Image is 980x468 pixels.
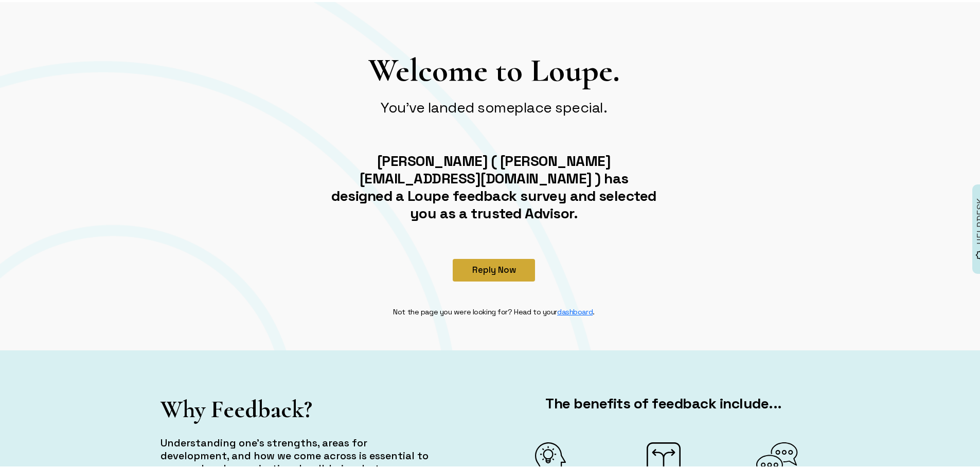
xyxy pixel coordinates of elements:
h2: You've landed someplace special. [330,97,657,114]
h1: Welcome to Loupe. [330,48,657,88]
div: Not the page you were looking for? Head to your . [387,304,601,315]
h2: The benefits of feedback include... [500,392,827,410]
h2: [PERSON_NAME] ( [PERSON_NAME][EMAIL_ADDRESS][DOMAIN_NAME] ) has designed a Loupe feedback survey ... [330,150,657,220]
button: Reply Now [453,257,535,279]
a: dashboard [557,305,593,314]
h1: Why Feedback? [161,392,431,422]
